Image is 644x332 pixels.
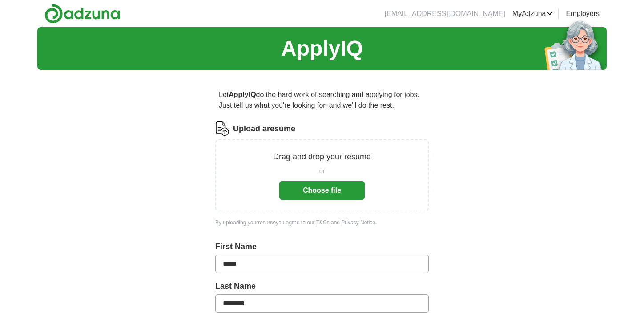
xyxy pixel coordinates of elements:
[281,32,363,65] h1: ApplyIQ
[233,123,295,135] label: Upload a resume
[44,4,120,24] img: Adzuna logo
[316,219,330,226] a: T&Cs
[215,121,229,136] img: CV Icon
[215,280,429,292] label: Last Name
[215,86,429,114] p: Let do the hard work of searching and applying for jobs. Just tell us what you're looking for, an...
[279,181,365,200] button: Choose file
[273,151,371,163] p: Drag and drop your resume
[215,219,429,227] div: By uploading your resume you agree to our and .
[566,8,600,19] a: Employers
[229,91,256,98] strong: ApplyIQ
[341,219,375,226] a: Privacy Notice
[215,241,429,253] label: First Name
[512,8,553,19] a: MyAdzuna
[385,8,505,19] li: [EMAIL_ADDRESS][DOMAIN_NAME]
[319,166,325,176] span: or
